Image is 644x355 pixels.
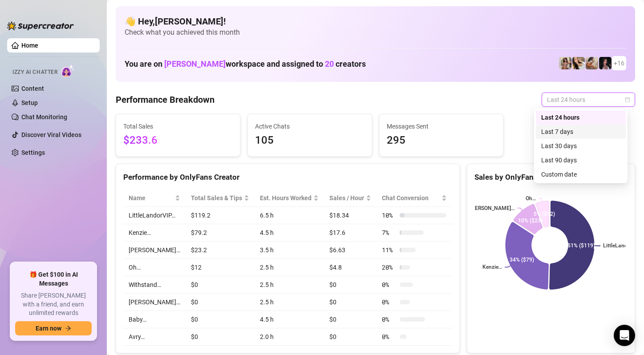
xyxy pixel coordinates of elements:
[186,294,255,311] td: $0
[324,328,377,346] td: $0
[324,207,377,224] td: $18.34
[470,205,514,211] text: [PERSON_NAME]…
[255,121,365,131] span: Active Chats
[123,328,186,346] td: Avry…
[123,276,186,294] td: Withstand…
[382,245,396,255] span: 11 %
[123,171,452,183] div: Performance by OnlyFans Creator
[15,321,92,335] button: Earn nowarrow-right
[482,264,502,270] text: Kenzie…
[382,193,439,203] span: Chat Conversion
[324,190,377,207] th: Sales / Hour
[186,311,255,328] td: $0
[382,210,396,220] span: 10 %
[382,262,396,272] span: 20 %
[65,325,71,331] span: arrow-right
[387,132,496,149] span: 295
[125,59,366,69] h1: You are on workspace and assigned to creators
[324,276,377,294] td: $0
[382,280,396,290] span: 0 %
[15,291,92,318] span: Share [PERSON_NAME] with a friend, and earn unlimited rewards
[474,171,628,183] div: Sales by OnlyFans Creator
[324,242,377,259] td: $6.63
[625,97,630,102] span: calendar
[382,297,396,307] span: 0 %
[164,59,226,69] span: [PERSON_NAME]
[547,93,630,106] span: Last 24 hours
[382,332,396,342] span: 0 %
[559,57,571,69] img: Avry (@avryjennervip)
[21,113,67,121] a: Chat Monitoring
[186,259,255,276] td: $12
[21,99,38,106] a: Setup
[255,294,324,311] td: 2.5 h
[123,259,186,276] td: Oh…
[36,325,61,332] span: Earn now
[536,125,626,139] div: Last 7 days
[255,328,324,346] td: 2.0 h
[586,57,598,69] img: Kayla (@kaylathaylababy)
[125,28,626,37] span: Check what you achieved this month
[536,153,626,167] div: Last 90 days
[614,58,624,68] span: + 16
[186,276,255,294] td: $0
[186,224,255,242] td: $79.2
[123,224,186,242] td: Kenzie…
[255,242,324,259] td: 3.5 h
[255,259,324,276] td: 2.5 h
[255,132,365,149] span: 105
[387,121,496,131] span: Messages Sent
[129,193,173,203] span: Name
[536,139,626,153] div: Last 30 days
[7,21,74,30] img: logo-BBDzfeDw.svg
[123,311,186,328] td: Baby…
[541,113,620,122] div: Last 24 hours
[536,110,626,125] div: Last 24 hours
[377,190,452,207] th: Chat Conversion
[186,328,255,346] td: $0
[186,242,255,259] td: $23.2
[536,167,626,182] div: Custom date
[116,93,215,106] h4: Performance Breakdown
[255,276,324,294] td: 2.5 h
[324,224,377,242] td: $17.6
[191,193,242,203] span: Total Sales & Tips
[382,228,396,238] span: 7 %
[255,224,324,242] td: 4.5 h
[324,311,377,328] td: $0
[260,193,312,203] div: Est. Hours Worked
[324,259,377,276] td: $4.8
[325,59,334,69] span: 20
[603,243,632,249] text: LittleLand...
[21,131,81,138] a: Discover Viral Videos
[541,141,620,151] div: Last 30 days
[599,57,612,69] img: Baby (@babyyyybellaa)
[324,294,377,311] td: $0
[526,195,536,202] text: Oh…
[255,207,324,224] td: 6.5 h
[541,155,620,165] div: Last 90 days
[21,42,38,49] a: Home
[255,311,324,328] td: 4.5 h
[572,57,585,69] img: Avry (@avryjennerfree)
[12,68,57,77] span: Izzy AI Chatter
[123,207,186,224] td: LittleLandorVIP…
[123,190,186,207] th: Name
[614,325,635,346] div: Open Intercom Messenger
[382,315,396,324] span: 0 %
[329,193,364,203] span: Sales / Hour
[186,207,255,224] td: $119.2
[21,85,44,92] a: Content
[186,190,255,207] th: Total Sales & Tips
[541,169,620,179] div: Custom date
[123,121,233,131] span: Total Sales
[541,127,620,137] div: Last 7 days
[125,15,626,28] h4: 👋 Hey, [PERSON_NAME] !
[123,242,186,259] td: [PERSON_NAME]…
[21,149,45,156] a: Settings
[61,65,75,77] img: AI Chatter
[15,270,92,288] span: 🎁 Get $100 in AI Messages
[123,132,233,149] span: $233.6
[123,294,186,311] td: [PERSON_NAME]…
